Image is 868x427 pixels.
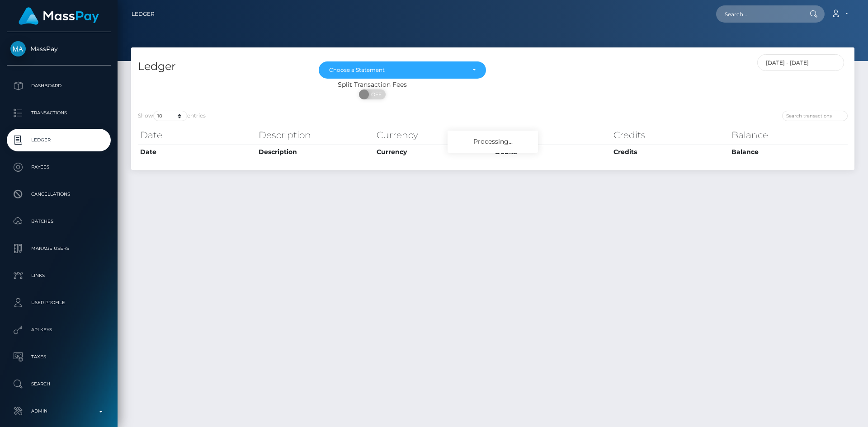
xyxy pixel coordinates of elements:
[10,242,107,255] p: Manage Users
[10,269,107,282] p: Links
[493,145,611,159] th: Debits
[7,346,111,368] a: Taxes
[10,323,107,337] p: API Keys
[10,106,107,120] p: Transactions
[611,145,730,159] th: Credits
[138,59,305,75] h4: Ledger
[10,296,107,310] p: User Profile
[611,126,730,144] th: Credits
[138,126,256,144] th: Date
[7,210,111,233] a: Batches
[256,145,375,159] th: Description
[7,45,111,53] span: MassPay
[153,111,187,121] select: Showentries
[7,264,111,287] a: Links
[138,111,206,121] label: Show entries
[132,5,155,23] a: Ledger
[10,215,107,228] p: Batches
[10,41,26,56] img: MassPay
[782,111,848,121] input: Search transactions
[256,126,375,144] th: Description
[729,145,848,159] th: Balance
[7,75,111,97] a: Dashboard
[131,80,613,89] div: Split Transaction Fees
[138,145,256,159] th: Date
[10,160,107,174] p: Payees
[7,319,111,341] a: API Keys
[10,188,107,201] p: Cancellations
[493,126,611,144] th: Debits
[7,373,111,395] a: Search
[7,102,111,124] a: Transactions
[374,126,493,144] th: Currency
[10,350,107,364] p: Taxes
[7,400,111,422] a: Admin
[716,5,801,23] input: Search...
[448,131,538,153] div: Processing...
[729,126,848,144] th: Balance
[364,89,387,99] span: OFF
[7,183,111,206] a: Cancellations
[10,404,107,418] p: Admin
[10,133,107,147] p: Ledger
[319,61,486,79] button: Choose a Statement
[7,291,111,314] a: User Profile
[757,54,844,71] input: Date filter
[329,66,465,74] div: Choose a Statement
[7,237,111,260] a: Manage Users
[7,129,111,151] a: Ledger
[10,377,107,391] p: Search
[19,7,99,25] img: MassPay Logo
[374,145,493,159] th: Currency
[7,156,111,178] a: Payees
[10,79,107,93] p: Dashboard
